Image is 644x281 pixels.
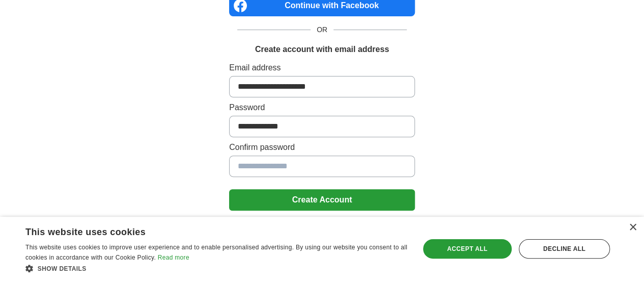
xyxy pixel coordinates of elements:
label: Email address [229,62,415,74]
span: OR [311,24,333,35]
label: Password [229,101,415,114]
h1: Create account with email address [255,43,389,56]
div: Decline all [519,239,610,259]
div: Show details [25,263,408,273]
span: Show details [38,265,87,272]
label: Confirm password [229,141,415,154]
button: Create Account [229,189,415,211]
span: This website uses cookies to improve user experience and to enable personalised advertising. By u... [25,244,407,261]
div: This website uses cookies [25,223,382,238]
a: Read more, opens a new window [158,254,189,261]
div: Accept all [423,239,512,259]
div: Close [629,224,636,232]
